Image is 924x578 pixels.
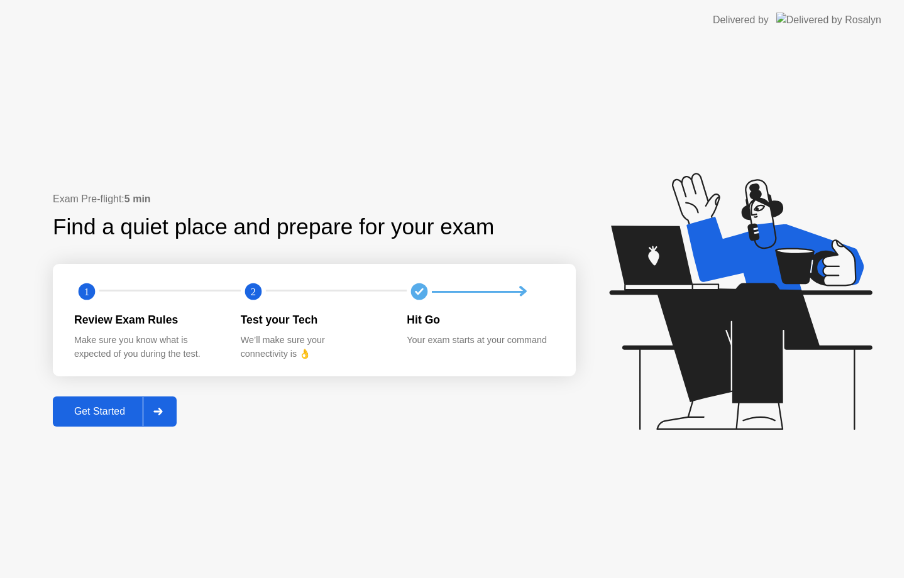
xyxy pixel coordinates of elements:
[74,334,221,361] div: Make sure you know what is expected of you during the test.
[241,334,387,361] div: We’ll make sure your connectivity is 👌
[776,13,881,27] img: Delivered by Rosalyn
[74,312,221,328] div: Review Exam Rules
[251,286,256,298] text: 2
[407,334,553,347] div: Your exam starts at your command
[124,194,151,204] b: 5 min
[407,312,553,328] div: Hit Go
[53,192,576,207] div: Exam Pre-flight:
[84,286,89,298] text: 1
[241,312,387,328] div: Test your Tech
[53,210,496,244] div: Find a quiet place and prepare for your exam
[57,406,143,417] div: Get Started
[713,13,769,28] div: Delivered by
[53,396,177,427] button: Get Started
